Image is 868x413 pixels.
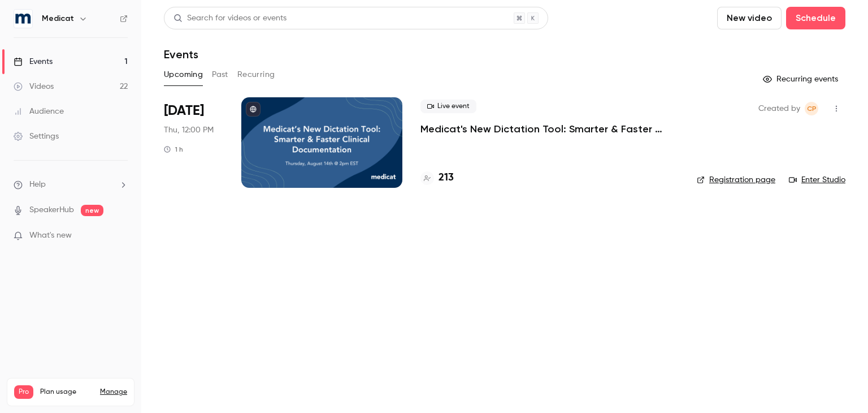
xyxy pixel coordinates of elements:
[42,13,74,24] h6: Medicat
[164,124,214,136] span: Thu, 12:00 PM
[14,179,128,191] li: help-dropdown-opener
[14,81,54,92] div: Videos
[805,102,818,115] span: Claire Powell
[40,388,93,397] span: Plan usage
[81,205,103,216] span: new
[164,145,183,154] div: 1 h
[420,100,476,113] span: Live event
[164,48,198,61] h1: Events
[758,70,845,88] button: Recurring events
[14,106,64,117] div: Audience
[173,12,287,24] div: Search for videos or events
[439,170,454,186] h4: 213
[29,204,74,216] a: SpeakerHub
[164,102,204,120] span: [DATE]
[758,102,800,115] span: Created by
[697,174,775,186] a: Registration page
[14,385,33,399] span: Pro
[100,388,127,397] a: Manage
[420,170,454,186] a: 213
[29,179,46,191] span: Help
[14,56,53,67] div: Events
[14,10,32,28] img: Medicat
[164,66,203,84] button: Upcoming
[237,66,275,84] button: Recurring
[14,131,59,142] div: Settings
[420,122,679,136] a: Medicat's New Dictation Tool: Smarter & Faster Clinical Documentation
[807,102,817,115] span: CP
[717,7,782,29] button: New video
[789,174,845,186] a: Enter Studio
[29,230,72,242] span: What's new
[164,97,223,188] div: Aug 14 Thu, 2:00 PM (America/New York)
[212,66,228,84] button: Past
[786,7,845,29] button: Schedule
